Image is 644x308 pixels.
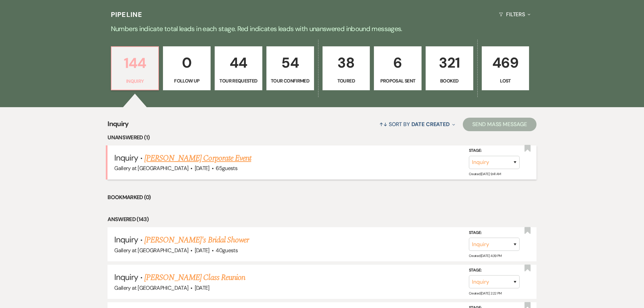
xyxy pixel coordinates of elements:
p: Lost [486,77,525,85]
a: 144Inquiry [111,46,159,90]
span: 40 guests [216,247,238,254]
a: 0Follow Up [163,46,211,90]
li: Answered (143) [108,215,536,224]
a: 54Tour Confirmed [266,46,314,90]
a: 6Proposal Sent [374,46,422,90]
p: 6 [378,51,417,74]
a: 321Booked [426,46,473,90]
span: Inquiry [114,234,138,245]
p: 321 [430,51,469,74]
li: Bookmarked (0) [108,193,536,202]
button: Sort By Date Created [377,115,458,133]
p: 44 [219,51,258,74]
p: 0 [167,51,206,74]
span: Inquiry [114,152,138,163]
span: ↑↓ [379,121,387,128]
span: Inquiry [114,272,138,282]
label: Stage: [469,147,520,155]
p: Inquiry [116,77,154,85]
button: Send Mass Message [463,118,536,131]
span: Created: [DATE] 4:39 PM [469,254,502,258]
p: 54 [271,51,310,74]
p: Booked [430,77,469,85]
button: Filters [496,5,533,23]
span: [DATE] [195,247,210,254]
p: Tour Requested [219,77,258,85]
span: Created: [DATE] 2:22 PM [469,291,502,295]
label: Stage: [469,229,520,237]
li: Unanswered (1) [108,133,536,142]
a: 44Tour Requested [215,46,262,90]
span: Created: [DATE] 9:41 AM [469,172,501,176]
a: 469Lost [482,46,529,90]
span: Gallery at [GEOGRAPHIC_DATA] [114,247,188,254]
a: [PERSON_NAME] Corporate Event [144,152,251,164]
span: [DATE] [195,284,210,291]
label: Stage: [469,267,520,274]
a: 38Toured [323,46,370,90]
p: Follow Up [167,77,206,85]
p: 38 [327,51,366,74]
span: Gallery at [GEOGRAPHIC_DATA] [114,165,188,172]
p: Proposal Sent [378,77,417,85]
p: Toured [327,77,366,85]
p: 144 [116,52,154,74]
h3: Pipeline [111,10,143,19]
p: 469 [486,51,525,74]
span: Gallery at [GEOGRAPHIC_DATA] [114,284,188,291]
a: [PERSON_NAME]'s Bridal Shower [144,234,249,246]
p: Numbers indicate total leads in each stage. Red indicates leads with unanswered inbound messages. [79,23,566,34]
span: [DATE] [195,165,210,172]
p: Tour Confirmed [271,77,310,85]
span: Inquiry [108,119,129,133]
span: 65 guests [216,165,237,172]
a: [PERSON_NAME] Class Reunion [144,271,245,284]
span: Date Created [411,121,450,128]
